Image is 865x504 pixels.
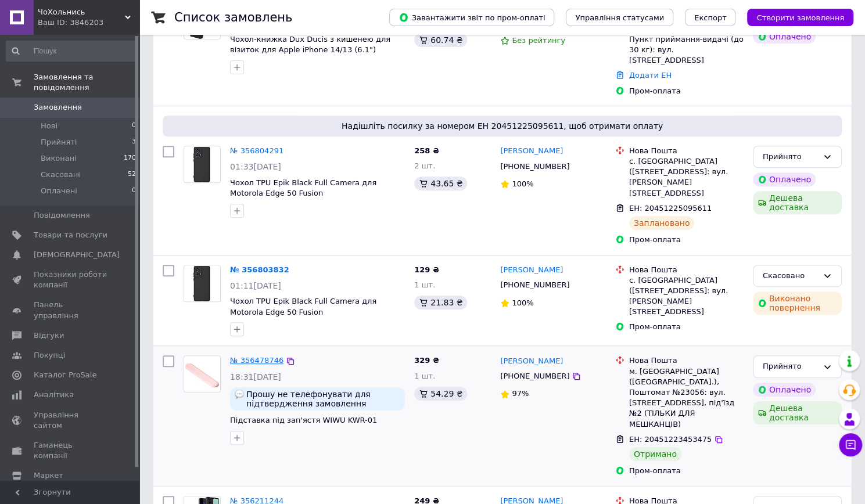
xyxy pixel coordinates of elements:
div: Нова Пошта [629,146,744,156]
a: [PERSON_NAME] [500,356,563,367]
span: Показники роботи компанії [34,269,107,290]
span: Створити замовлення [756,13,844,22]
div: 21.83 ₴ [414,296,467,309]
span: 52 [128,170,136,180]
span: 97% [512,389,529,398]
a: [PERSON_NAME] [500,146,563,157]
span: Управління сайтом [34,410,107,431]
div: Пром-оплата [629,466,744,476]
span: Скасовані [41,170,80,180]
a: [PERSON_NAME] [500,265,563,276]
div: Отримано [629,447,681,461]
a: Фото товару [184,355,221,393]
span: Замовлення [34,102,82,113]
span: 0 [132,186,136,196]
a: Додати ЕН [629,71,672,80]
span: 258 ₴ [414,146,439,155]
div: Пром-оплата [629,235,744,245]
div: [PHONE_NUMBER] [498,369,572,384]
span: Нові [41,121,58,131]
span: Експорт [694,13,727,22]
span: Товари та послуги [34,230,107,240]
span: 18:31[DATE] [230,372,281,381]
span: Аналітика [34,390,74,400]
span: Прийняті [41,137,77,147]
img: :speech_balloon: [235,390,244,399]
span: ЕН: 20451225095611 [629,204,712,213]
div: [PHONE_NUMBER] [498,159,572,174]
span: Управління статусами [575,13,664,22]
div: м. [GEOGRAPHIC_DATA] ([GEOGRAPHIC_DATA].), Поштомат №23056: вул. [STREET_ADDRESS], під'їзд №2 (ТІ... [629,366,744,430]
span: Замовлення та повідомлення [34,72,139,93]
div: Скасовано [763,270,818,282]
button: Управління статусами [566,9,673,26]
span: 100% [512,179,533,188]
span: Покупці [34,350,65,361]
div: 43.65 ₴ [414,177,467,190]
span: 01:33[DATE] [230,162,281,171]
div: Прийнято [763,151,818,163]
div: Нова Пошта [629,265,744,275]
div: Пром-оплата [629,86,744,96]
span: ЕН: 20451223453475 [629,435,712,444]
img: Фото товару [184,146,220,182]
span: 129 ₴ [414,265,439,274]
span: 170 [124,153,136,164]
span: Маркет [34,470,63,481]
button: Експорт [685,9,736,26]
a: Чохол TPU Epik Black Full Camera для Motorola Edge 50 Fusion [230,178,376,198]
a: Створити замовлення [735,13,853,21]
div: смт. Кам'яне ([GEOGRAPHIC_DATA].), Пункт приймання-видачі (до 30 кг): вул. [STREET_ADDRESS] [629,13,744,66]
span: Без рейтингу [512,36,565,45]
img: Фото товару [184,265,220,301]
span: 3 [132,137,136,147]
span: Гаманець компанії [34,440,107,461]
button: Завантажити звіт по пром-оплаті [389,9,554,26]
div: с. [GEOGRAPHIC_DATA] ([STREET_ADDRESS]: вул. [PERSON_NAME][STREET_ADDRESS] [629,275,744,318]
span: Панель управління [34,300,107,321]
span: Каталог ProSale [34,370,96,380]
span: Відгуки [34,330,64,341]
img: Фото товару [184,356,220,392]
div: 54.29 ₴ [414,387,467,401]
div: Оплачено [753,383,816,397]
a: № 356478746 [230,356,283,365]
div: с. [GEOGRAPHIC_DATA] ([STREET_ADDRESS]: вул. [PERSON_NAME][STREET_ADDRESS] [629,156,744,199]
span: Прошу не телефонувати для підтвердження замовлення [246,390,400,408]
div: Дешева доставка [753,191,842,214]
span: Виконані [41,153,77,164]
span: 2 шт. [414,161,435,170]
span: 100% [512,298,533,307]
a: № 356804291 [230,146,283,155]
span: ЧоХольнись [38,7,125,17]
span: 01:11[DATE] [230,281,281,290]
span: 1 шт. [414,280,435,289]
div: Прийнято [763,361,818,373]
div: Виконано повернення [753,291,842,315]
h1: Список замовлень [174,10,292,24]
a: Фото товару [184,146,221,183]
a: Чохол TPU Epik Black Full Camera для Motorola Edge 50 Fusion [230,297,376,316]
a: Підставка під зап'ястя WIWU KWR-01 [230,416,377,424]
div: Оплачено [753,30,816,44]
div: Пром-оплата [629,322,744,332]
a: № 356803832 [230,265,289,274]
span: Завантажити звіт по пром-оплаті [399,12,545,23]
input: Пошук [6,41,137,62]
div: [PHONE_NUMBER] [498,278,572,293]
div: 60.74 ₴ [414,33,467,47]
button: Чат з покупцем [839,433,862,456]
span: Надішліть посилку за номером ЕН 20451225095611, щоб отримати оплату [167,120,837,132]
div: Ваш ID: 3846203 [38,17,139,28]
span: 0 [132,121,136,131]
div: Оплачено [753,172,816,186]
div: Заплановано [629,216,695,230]
div: Нова Пошта [629,355,744,366]
div: Дешева доставка [753,401,842,424]
button: Створити замовлення [747,9,853,26]
span: 329 ₴ [414,356,439,365]
span: [DEMOGRAPHIC_DATA] [34,250,120,260]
